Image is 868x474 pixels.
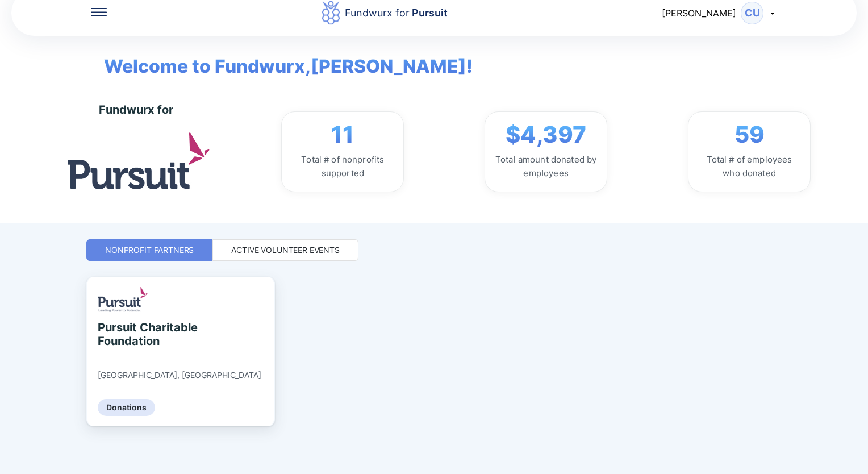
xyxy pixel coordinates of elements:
[105,244,194,256] div: Nonprofit Partners
[87,36,473,80] span: Welcome to Fundwurx, [PERSON_NAME] !
[98,321,202,348] div: Pursuit Charitable Foundation
[231,244,340,256] div: Active Volunteer Events
[291,153,394,180] div: Total # of nonprofits supported
[345,5,448,21] div: Fundwurx for
[410,7,448,19] span: Pursuit
[698,153,801,180] div: Total # of employees who donated
[98,399,155,416] div: Donations
[494,153,598,180] div: Total amount donated by employees
[506,121,586,148] span: $4,397
[735,121,765,148] span: 59
[99,103,173,117] div: Fundwurx for
[662,7,736,19] span: [PERSON_NAME]
[741,2,763,24] div: CU
[331,121,354,148] span: 11
[68,132,210,189] img: logo.jpg
[98,370,261,380] div: [GEOGRAPHIC_DATA], [GEOGRAPHIC_DATA]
